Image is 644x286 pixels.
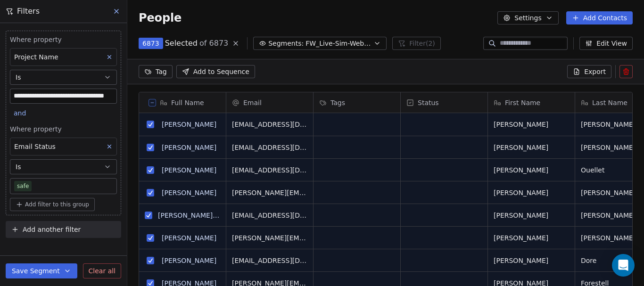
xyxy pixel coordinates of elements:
[162,144,216,151] a: [PERSON_NAME]
[176,65,255,78] button: Add to Sequence
[232,188,307,197] span: [PERSON_NAME][EMAIL_ADDRESS][PERSON_NAME][DOMAIN_NAME]
[494,120,569,129] span: [PERSON_NAME]
[139,92,226,113] div: Full Name
[612,254,635,277] div: Open Intercom Messenger
[330,98,345,107] span: Tags
[592,98,627,107] span: Last Name
[401,92,487,113] div: Status
[139,11,182,25] span: People
[232,233,307,243] span: [PERSON_NAME][EMAIL_ADDRESS][PERSON_NAME][DOMAIN_NAME]
[494,211,569,220] span: [PERSON_NAME]
[494,188,569,197] span: [PERSON_NAME]
[162,166,216,174] a: [PERSON_NAME]
[305,39,372,49] span: FW_Live-Sim-Webinar(NA)26thAugust'2025
[162,189,216,196] a: [PERSON_NAME]
[162,234,216,242] a: [PERSON_NAME]
[142,39,159,48] span: 6873
[162,257,216,264] a: [PERSON_NAME]
[232,120,307,129] span: [EMAIL_ADDRESS][DOMAIN_NAME]
[567,65,611,78] button: Export
[494,143,569,152] span: [PERSON_NAME]
[156,67,167,76] span: Tag
[505,98,540,107] span: First Name
[232,211,307,220] span: [EMAIL_ADDRESS][DOMAIN_NAME]
[171,98,204,107] span: Full Name
[232,165,307,175] span: [EMAIL_ADDRESS][DOMAIN_NAME]
[158,212,270,219] a: [PERSON_NAME] [PERSON_NAME]
[162,121,216,128] a: [PERSON_NAME]
[193,67,249,76] span: Add to Sequence
[584,67,606,76] span: Export
[488,92,575,113] div: First Name
[139,38,163,49] button: 6873
[579,37,633,50] button: Edit View
[418,98,439,107] span: Status
[165,38,198,49] span: Selected
[243,98,262,107] span: Email
[139,65,173,78] button: Tag
[494,233,569,243] span: [PERSON_NAME]
[268,39,304,49] span: Segments:
[199,38,228,49] span: of 6873
[494,165,569,175] span: [PERSON_NAME]
[566,11,633,25] button: Add Contacts
[314,92,400,113] div: Tags
[232,256,307,265] span: [EMAIL_ADDRESS][DOMAIN_NAME]
[497,11,558,25] button: Settings
[226,92,313,113] div: Email
[232,143,307,152] span: [EMAIL_ADDRESS][DOMAIN_NAME]
[392,37,441,50] button: Filter(2)
[494,256,569,265] span: [PERSON_NAME]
